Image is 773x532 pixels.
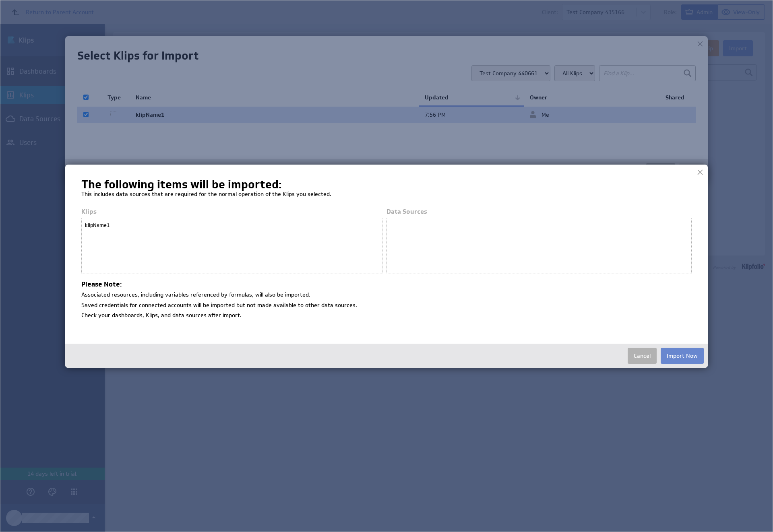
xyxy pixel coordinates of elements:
[81,280,692,289] h4: Please Note:
[81,309,692,320] li: Check your dashboards, Klips, and data sources after import.
[661,348,704,364] button: Import Now
[81,299,692,309] li: Saved credentials for connected accounts will be imported but not made available to other data so...
[81,208,386,218] div: Klips
[83,220,380,231] div: klipName1
[81,289,692,299] li: Associated resources, including variables referenced by formulas, will also be imported.
[81,189,692,200] p: This includes data sources that are required for the normal operation of the Klips you selected.
[628,348,657,364] button: Cancel
[81,181,692,189] h1: The following items will be imported:
[386,208,692,218] div: Data Sources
